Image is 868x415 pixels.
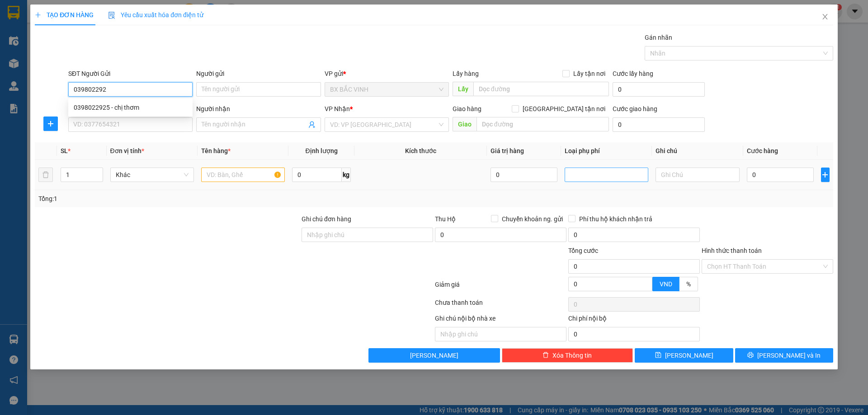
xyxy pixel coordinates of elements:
[576,214,656,224] span: Phí thu hộ khách nhận trả
[491,147,524,154] span: Giá trị hàng
[435,215,456,223] span: Thu Hộ
[453,82,473,96] span: Lấy
[196,69,321,79] div: Người gửi
[821,13,829,20] span: close
[43,117,58,131] button: plus
[491,168,558,182] input: 0
[108,12,115,19] img: icon
[473,82,609,96] input: Dọc đường
[435,313,566,327] div: Ghi chú nội bộ nhà xe
[38,168,53,182] button: delete
[453,117,476,131] span: Giao
[613,117,705,132] input: Cước giao hàng
[410,350,458,360] span: [PERSON_NAME]
[635,348,733,363] button: save[PERSON_NAME]
[568,313,700,327] div: Chi phí nội bộ
[568,247,598,254] span: Tổng cước
[821,168,830,182] button: plus
[44,120,57,127] span: plus
[435,327,566,341] input: Nhập ghi chú
[108,11,203,19] span: Yêu cầu xuất hóa đơn điện tử
[747,352,754,359] span: printer
[498,214,566,224] span: Chuyển khoản ng. gửi
[68,100,193,115] div: 0398022925 - chị thơm
[405,147,436,154] span: Kích thước
[302,228,433,242] input: Ghi chú đơn hàng
[570,69,609,79] span: Lấy tận nơi
[821,171,829,178] span: plus
[325,69,449,79] div: VP gửi
[302,215,351,223] label: Ghi chú đơn hàng
[196,104,321,114] div: Người nhận
[110,147,144,154] span: Đơn vị tính
[561,142,652,160] th: Loại phụ phí
[613,105,657,112] label: Cước giao hàng
[305,147,337,154] span: Định lượng
[686,280,691,288] span: %
[434,298,567,313] div: Chưa thanh toán
[542,352,549,359] span: delete
[652,142,743,160] th: Ghi chú
[613,70,653,77] label: Cước lấy hàng
[74,103,187,112] div: 0398022925 - chị thơm
[747,147,778,154] span: Cước hàng
[61,147,68,154] span: SL
[552,350,592,360] span: Xóa Thông tin
[702,247,762,254] label: Hình thức thanh toán
[330,83,443,96] span: BX BẮC VINH
[453,105,481,112] span: Giao hàng
[35,11,94,19] span: TẠO ĐƠN HÀNG
[325,105,350,112] span: VP Nhận
[502,348,633,363] button: deleteXóa Thông tin
[434,280,567,295] div: Giảm giá
[613,82,705,97] input: Cước lấy hàng
[368,348,500,363] button: [PERSON_NAME]
[308,121,316,128] span: user-add
[519,104,609,114] span: [GEOGRAPHIC_DATA] tận nơi
[35,12,41,18] span: plus
[735,348,833,363] button: printer[PERSON_NAME] và In
[476,117,609,131] input: Dọc đường
[645,34,672,41] label: Gán nhãn
[201,168,285,182] input: VD: Bàn, Ghế
[68,69,193,79] div: SĐT Người Gửi
[38,194,335,204] div: Tổng: 1
[656,168,739,182] input: Ghi Chú
[665,350,713,360] span: [PERSON_NAME]
[342,168,351,182] span: kg
[812,5,838,30] button: Close
[116,168,189,182] span: Khác
[655,352,661,359] span: save
[757,350,821,360] span: [PERSON_NAME] và In
[453,70,479,77] span: Lấy hàng
[660,280,672,288] span: VND
[201,147,231,154] span: Tên hàng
